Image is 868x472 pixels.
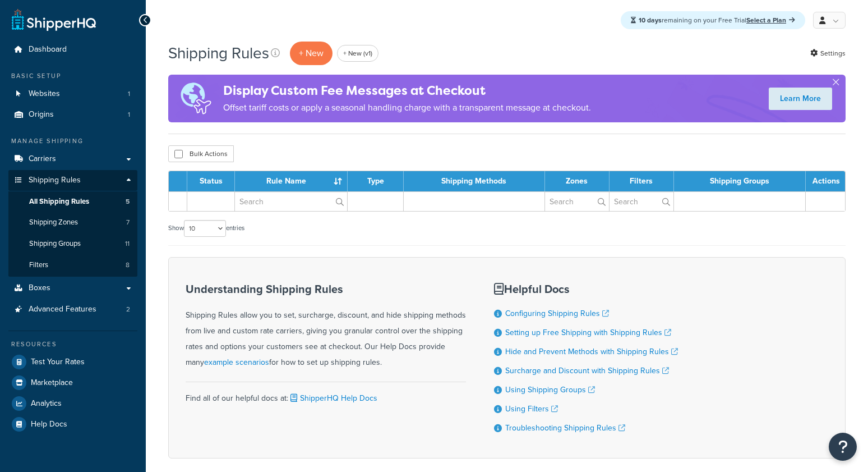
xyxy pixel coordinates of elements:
button: Bulk Actions [168,145,234,162]
strong: 10 days [639,15,662,25]
a: Select a Plan [746,15,795,25]
h3: Helpful Docs [494,283,678,295]
a: Analytics [8,393,137,414]
a: Test Your Rates [8,352,137,372]
a: Configuring Shipping Rules [505,308,609,319]
li: Origins [8,104,137,125]
span: 8 [126,260,130,270]
a: + New (v1) [337,45,378,62]
input: Search [610,192,673,211]
span: Test Your Rates [31,358,85,367]
a: Learn More [769,88,832,110]
a: ShipperHQ Help Docs [288,392,377,404]
a: Dashboard [8,39,137,60]
a: Filters 8 [8,255,137,276]
input: Search [235,192,347,211]
a: Using Filters [505,403,558,415]
div: Find all of our helpful docs at: [186,382,466,406]
button: Open Resource Center [829,433,857,461]
a: Origins 1 [8,104,137,125]
h3: Understanding Shipping Rules [186,283,466,295]
span: Dashboard [29,45,67,54]
th: Type [348,171,404,191]
span: Websites [29,89,60,99]
span: 7 [126,218,130,227]
a: Carriers [8,149,137,169]
a: Setting up Free Shipping with Shipping Rules [505,327,671,338]
span: Carriers [29,154,56,164]
span: All Shipping Rules [29,197,89,207]
li: Shipping Rules [8,170,137,277]
li: Filters [8,255,137,276]
th: Zones [545,171,610,191]
p: + New [290,42,333,65]
a: Troubleshooting Shipping Rules [505,422,625,434]
span: Marketplace [31,378,73,388]
a: example scenarios [204,356,269,368]
a: Advanced Features 2 [8,299,137,320]
li: Websites [8,84,137,104]
a: Websites 1 [8,84,137,104]
a: Shipping Groups 11 [8,233,137,254]
span: Boxes [29,283,50,293]
label: Show entries [168,220,244,237]
th: Status [187,171,235,191]
span: Analytics [31,399,62,409]
span: Filters [29,260,48,270]
a: Boxes [8,278,137,299]
div: remaining on your Free Trial [621,11,805,29]
input: Search [545,192,609,211]
a: ShipperHQ Home [12,8,96,31]
th: Filters [610,171,674,191]
span: Shipping Zones [29,218,78,227]
div: Resources [8,340,137,349]
span: Origins [29,110,54,120]
span: 5 [126,197,130,207]
span: 1 [128,110,130,120]
a: Help Docs [8,414,137,434]
span: Advanced Features [29,305,96,314]
th: Actions [806,171,845,191]
a: Settings [810,45,846,61]
div: Basic Setup [8,71,137,81]
span: 1 [128,89,130,99]
img: duties-banner-06bc72dcb5fe05cb3f9472aba00be2ae8eb53ab6f0d8bb03d382ba314ac3c341.png [168,75,223,122]
span: Shipping Groups [29,239,81,249]
span: Shipping Rules [29,176,81,185]
li: Shipping Groups [8,233,137,254]
li: Shipping Zones [8,212,137,233]
h1: Shipping Rules [168,42,269,64]
p: Offset tariff costs or apply a seasonal handling charge with a transparent message at checkout. [223,100,591,116]
a: Shipping Rules [8,170,137,191]
div: Manage Shipping [8,136,137,146]
span: 2 [126,305,130,314]
div: Shipping Rules allow you to set, surcharge, discount, and hide shipping methods from live and cus... [186,283,466,370]
select: Showentries [184,220,226,237]
span: 11 [125,239,130,249]
th: Rule Name [235,171,348,191]
li: All Shipping Rules [8,191,137,212]
th: Shipping Groups [674,171,806,191]
a: Marketplace [8,373,137,393]
a: Surcharge and Discount with Shipping Rules [505,365,669,377]
a: Using Shipping Groups [505,384,595,396]
h4: Display Custom Fee Messages at Checkout [223,81,591,100]
th: Shipping Methods [404,171,544,191]
li: Advanced Features [8,299,137,320]
span: Help Docs [31,420,67,429]
a: Hide and Prevent Methods with Shipping Rules [505,346,678,358]
a: Shipping Zones 7 [8,212,137,233]
a: All Shipping Rules 5 [8,191,137,212]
